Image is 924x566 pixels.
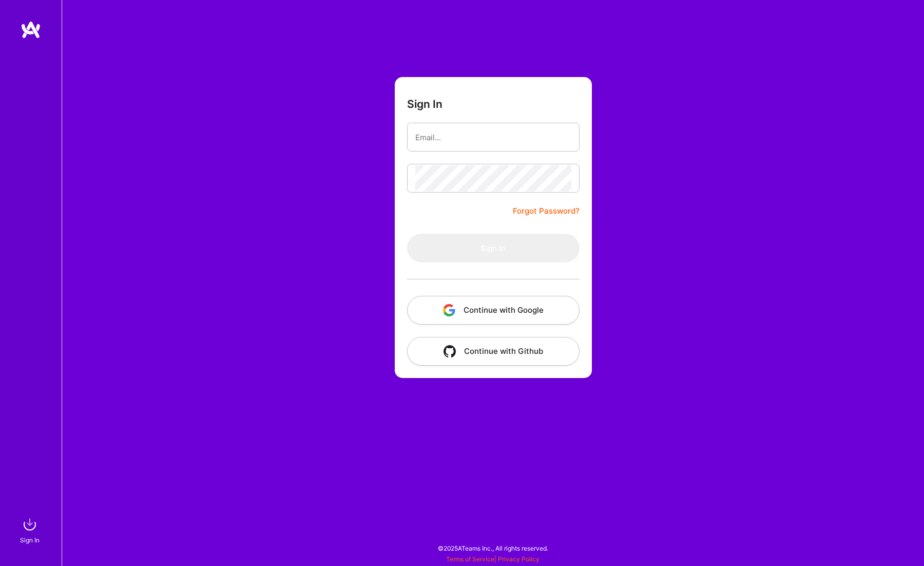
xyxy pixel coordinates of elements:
a: Privacy Policy [498,555,540,563]
button: Continue with Github [407,337,580,366]
a: Forgot Password? [513,205,580,217]
img: logo [21,21,41,39]
h3: Sign In [407,98,442,110]
div: © 2025 ATeams Inc., All rights reserved. [62,535,924,561]
div: Sign In [20,535,40,545]
button: Sign In [407,234,580,262]
span: | [446,555,540,563]
img: sign in [20,514,40,535]
img: icon [444,345,456,357]
a: sign inSign In [22,514,40,545]
img: icon [443,304,455,316]
button: Continue with Google [407,296,580,325]
a: Terms of Service [446,555,494,563]
input: Email... [415,124,571,150]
